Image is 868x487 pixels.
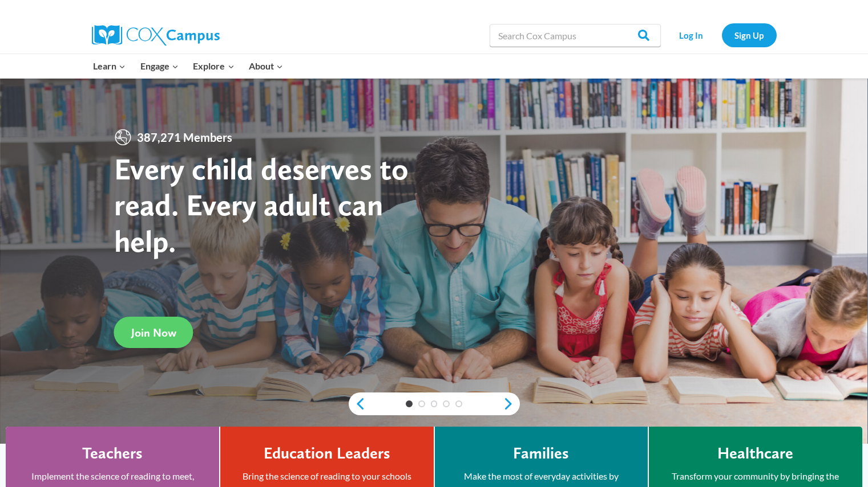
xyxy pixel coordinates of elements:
h4: Families [513,444,569,463]
div: content slider buttons [349,392,520,415]
a: 3 [431,400,438,407]
span: 387,271 Members [132,128,237,146]
h4: Healthcare [717,444,793,463]
span: About [249,59,283,73]
span: Explore [193,59,234,73]
h4: Teachers [82,444,143,463]
nav: Primary Navigation [86,54,290,78]
input: Search Cox Campus [490,24,661,47]
span: Join Now [131,326,176,339]
span: Engage [140,59,179,73]
nav: Secondary Navigation [667,23,777,47]
span: Learn [93,59,126,73]
a: previous [349,397,366,411]
a: 2 [418,400,425,407]
a: Join Now [114,317,193,348]
h4: Education Leaders [264,444,390,463]
a: 4 [443,400,450,407]
a: Log In [667,23,716,47]
img: Cox Campus [92,25,220,46]
a: next [503,397,520,411]
strong: Every child deserves to read. Every adult can help. [114,150,409,259]
a: 1 [406,400,413,407]
a: 5 [455,400,462,407]
a: Sign Up [722,23,777,47]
